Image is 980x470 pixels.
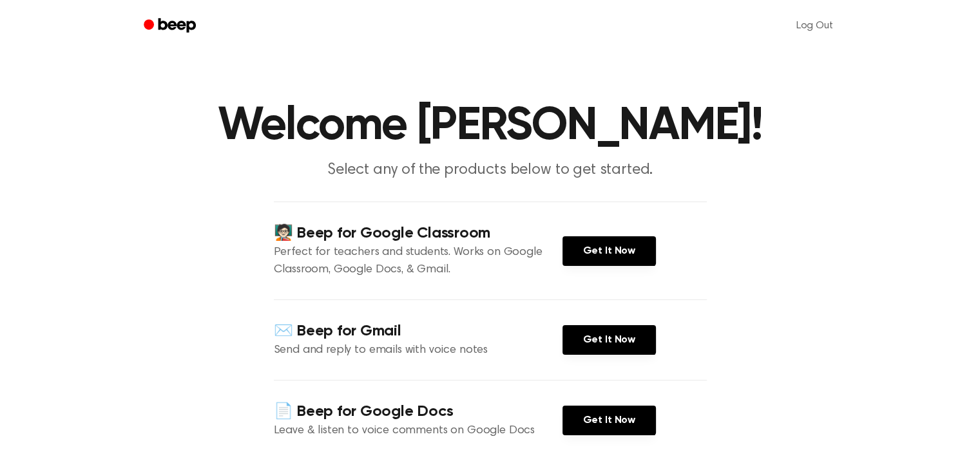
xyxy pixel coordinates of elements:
[562,236,656,266] a: Get It Now
[274,342,562,359] p: Send and reply to emails with voice notes
[562,406,656,435] a: Get It Now
[274,401,562,422] h4: 📄 Beep for Google Docs
[160,103,820,149] h1: Welcome [PERSON_NAME]!
[562,325,656,355] a: Get It Now
[274,321,562,342] h4: ✉️ Beep for Gmail
[243,160,738,181] p: Select any of the products below to get started.
[274,422,562,440] p: Leave & listen to voice comments on Google Docs
[274,244,562,279] p: Perfect for teachers and students. Works on Google Classroom, Google Docs, & Gmail.
[783,10,846,41] a: Log Out
[135,14,207,39] a: Beep
[274,223,562,244] h4: 🧑🏻‍🏫 Beep for Google Classroom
